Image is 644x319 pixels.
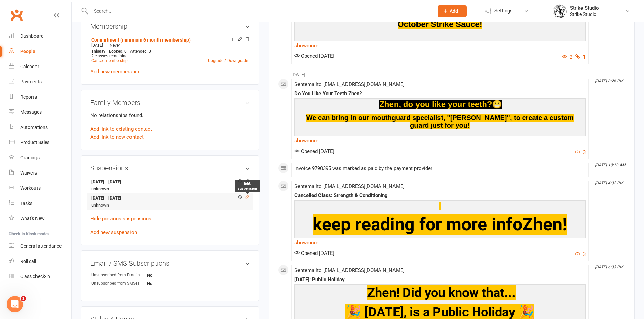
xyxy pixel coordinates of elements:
[7,296,23,312] iframe: Intercom live chat
[595,163,625,167] i: [DATE] 10:13 AM
[90,69,139,75] a: Add new membership
[294,136,586,145] a: show more
[90,216,151,222] a: Hide previous suspensions
[20,33,44,39] div: Dashboard
[9,120,71,135] a: Automations
[9,29,71,44] a: Dashboard
[575,148,586,156] button: 3
[90,193,250,210] li: unknown
[20,170,37,176] div: Waivers
[9,254,71,269] a: Roll call
[21,296,26,301] span: 1
[9,89,71,105] a: Reports
[294,238,586,247] a: show more
[9,105,71,120] a: Messages
[294,250,334,256] span: Opened [DATE]
[9,211,71,226] a: What's New
[147,273,186,278] strong: No
[20,243,62,249] div: General attendance
[294,183,405,189] span: Sent email to [EMAIL_ADDRESS][DOMAIN_NAME]
[130,49,151,54] span: Attended: 0
[147,281,186,286] strong: No
[396,285,516,300] span: ! Did you know that...
[90,23,250,30] h3: Membership
[20,216,45,221] div: What's New
[91,272,147,278] div: Unsubscribed from Emails
[109,49,127,54] span: Booked: 0
[20,155,40,160] div: Gradings
[20,140,49,145] div: Product Sales
[575,250,586,258] button: 3
[294,193,586,198] div: Cancelled Class: Strength & Conditioning
[562,53,572,61] button: 2
[438,5,467,17] button: Add
[91,179,246,186] strong: [DATE] - [DATE]
[90,229,137,235] a: Add new suspension
[294,148,334,154] span: Opened [DATE]
[90,125,152,133] a: Add link to existing contact
[90,43,250,48] div: —
[570,5,599,11] div: Strike Studio
[8,7,25,24] a: Clubworx
[595,265,623,269] i: [DATE] 6:33 PM
[313,214,522,235] span: keep reading for more info
[367,285,396,300] span: Zhen
[494,3,513,19] span: Settings
[20,259,36,264] div: Roll call
[522,214,562,235] span: Zhen
[91,58,128,63] a: Cancel membership
[91,54,128,58] span: 2 classes remaining
[294,53,334,59] span: Opened [DATE]
[379,100,399,109] span: Zhen
[278,68,626,78] li: [DATE]
[570,11,599,17] div: Strike Studio
[553,4,567,18] img: thumb_image1723780799.png
[235,180,260,192] div: Edit suspension
[294,277,586,283] div: [DATE]: Public Holiday
[91,37,191,43] a: Commitment (minimum 6 month membership)
[9,165,71,181] a: Waivers
[90,111,250,119] p: No relationships found.
[294,81,405,87] span: Sent email to [EMAIL_ADDRESS][DOMAIN_NAME]
[9,239,71,254] a: General attendance kiosk mode
[9,135,71,150] a: Product Sales
[20,79,42,84] div: Payments
[20,274,50,279] div: Class check-in
[20,185,41,191] div: Workouts
[20,109,42,115] div: Messages
[90,260,250,267] h3: Email / SMS Subscriptions
[306,114,574,129] span: We can bring in our mouthguard specialist, "[PERSON_NAME]", to create a custom guard just for you!
[9,196,71,211] a: Tasks
[89,6,429,16] input: Search...
[595,181,623,185] i: [DATE] 4:32 PM
[575,53,586,61] button: 1
[110,43,120,48] span: Never
[450,8,458,14] span: Add
[90,99,250,106] h3: Family Members
[595,79,623,83] i: [DATE] 8:26 PM
[90,177,250,193] li: unknown
[294,166,586,171] div: Invoice 9790395 was marked as paid by the payment provider
[9,59,71,74] a: Calendar
[20,201,32,206] div: Tasks
[20,125,48,130] div: Automations
[294,91,586,97] div: Do You Like Your Teeth Zhen?
[208,58,248,63] a: Upgrade / Downgrade
[20,94,37,100] div: Reports
[91,49,99,54] span: This
[91,195,246,202] strong: [DATE] - [DATE]
[9,74,71,89] a: Payments
[9,150,71,165] a: Gradings
[90,49,107,54] div: day
[20,49,35,54] div: People
[294,267,405,273] span: Sent email to [EMAIL_ADDRESS][DOMAIN_NAME]
[91,280,147,287] div: Unsubscribed from SMSes
[9,181,71,196] a: Workouts
[90,133,144,141] a: Add link to new contact
[294,41,586,50] a: show more
[9,44,71,59] a: People
[20,64,39,69] div: Calendar
[90,164,250,172] h3: Suspensions
[321,6,580,28] span: you have been summoned by the Strike spirits to read this month’s October Strike Sauce!
[562,214,567,235] span: !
